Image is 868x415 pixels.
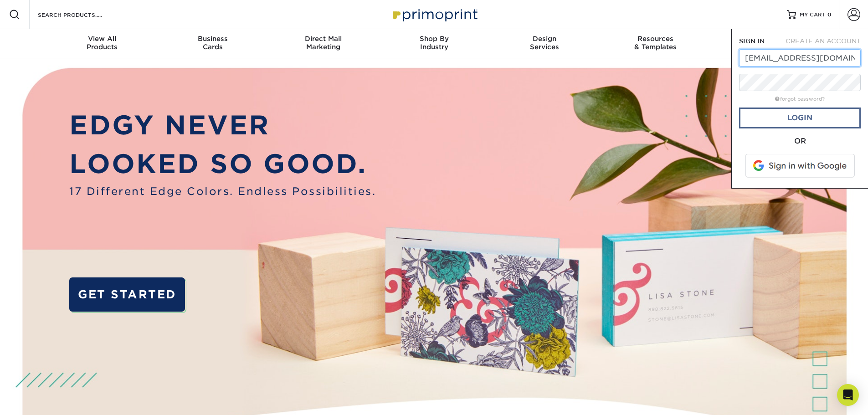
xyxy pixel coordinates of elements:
img: Primoprint [389,5,480,24]
a: Shop ByIndustry [379,29,489,58]
a: View AllProducts [47,29,158,58]
div: Products [47,35,158,51]
div: Open Intercom Messenger [837,384,859,406]
div: Services [489,35,600,51]
input: Email [739,49,861,67]
a: Login [739,108,861,128]
a: DesignServices [489,29,600,58]
a: Contact& Support [711,29,822,58]
div: OR [739,136,861,147]
span: Design [489,35,600,43]
div: & Templates [600,35,711,51]
span: Direct Mail [268,35,379,43]
a: GET STARTED [69,277,185,312]
span: SIGN IN [739,37,765,45]
span: Business [157,35,268,43]
div: Cards [157,35,268,51]
span: Resources [600,35,711,43]
span: View All [47,35,158,43]
a: forgot password? [775,96,825,102]
p: EDGY NEVER [69,106,376,145]
span: 0 [827,11,832,18]
span: MY CART [800,11,826,19]
a: BusinessCards [157,29,268,58]
div: Marketing [268,35,379,51]
span: 17 Different Edge Colors. Endless Possibilities. [69,184,376,199]
a: Direct MailMarketing [268,29,379,58]
span: Shop By [379,35,489,43]
span: CREATE AN ACCOUNT [786,37,861,45]
span: Contact [711,35,822,43]
a: Resources& Templates [600,29,711,58]
div: Industry [379,35,489,51]
div: & Support [711,35,822,51]
input: SEARCH PRODUCTS..... [37,9,126,20]
p: LOOKED SO GOOD. [69,144,376,184]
